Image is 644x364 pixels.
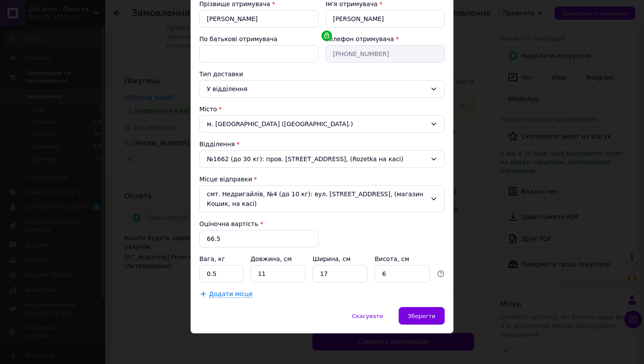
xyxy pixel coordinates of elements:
[326,0,378,7] label: Ім'я отримувача
[408,313,435,319] span: Зберегти
[312,255,352,262] label: Ширина, см
[326,35,394,42] label: Телефон отримувача
[207,84,427,94] div: У відділення
[199,150,445,168] div: №1662 (до 30 кг): пров. [STREET_ADDRESS], (Rozetka на касі)
[199,70,445,78] div: Тип доставки
[199,105,445,113] div: Місто
[199,220,258,227] label: Оціночна вартість
[199,255,227,262] label: Вага, кг
[199,175,445,184] div: Місце відправки
[326,45,445,63] input: Наприклад, 055 123 45 67
[251,255,294,262] label: Довжина, см
[209,290,253,298] span: Додати місце
[199,35,277,42] label: По батькові отримувача
[375,255,411,262] label: Висота, см
[199,0,270,7] label: Прізвище отримувача
[199,115,445,133] div: м. [GEOGRAPHIC_DATA] ([GEOGRAPHIC_DATA].)
[199,185,445,212] div: смт. Недригайлів, №4 (до 10 кг): вул. [STREET_ADDRESS], (магазин Кошик, на касі)
[199,140,445,148] div: Відділення
[352,313,383,319] span: Скасувати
